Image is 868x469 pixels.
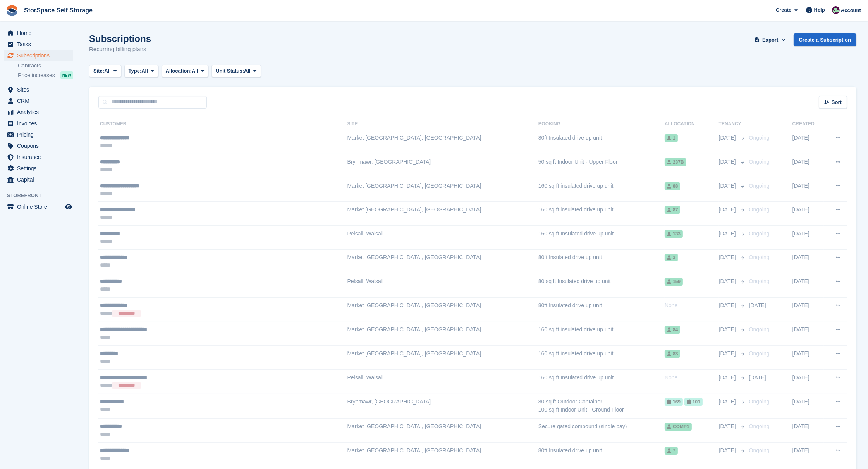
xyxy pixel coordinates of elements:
[18,62,73,69] a: Contracts
[814,6,825,14] span: Help
[17,118,64,129] span: Invoices
[64,202,73,211] a: Preview store
[17,39,64,50] span: Tasks
[4,84,73,95] a: menu
[776,6,791,14] span: Create
[4,95,73,106] a: menu
[60,71,73,79] div: NEW
[89,33,151,44] h1: Subscriptions
[4,50,73,61] a: menu
[17,95,64,106] span: CRM
[21,4,96,17] a: StorSpace Self Storage
[4,201,73,212] a: menu
[18,71,73,80] a: Price increases NEW
[17,129,64,140] span: Pricing
[841,7,861,14] span: Account
[4,129,73,140] a: menu
[753,33,787,46] button: Export
[17,107,64,118] span: Analytics
[4,107,73,118] a: menu
[17,28,64,38] span: Home
[17,174,64,185] span: Capital
[17,163,64,174] span: Settings
[4,174,73,185] a: menu
[17,84,64,95] span: Sites
[4,152,73,163] a: menu
[4,140,73,151] a: menu
[17,50,64,61] span: Subscriptions
[4,118,73,129] a: menu
[17,152,64,163] span: Insurance
[4,28,73,38] a: menu
[7,192,77,199] span: Storefront
[794,33,856,46] a: Create a Subscription
[17,201,64,212] span: Online Store
[4,39,73,50] a: menu
[6,5,18,16] img: stora-icon-8386f47178a22dfd0bd8f6a31ec36ba5ce8667c1dd55bd0f319d3a0aa187defe.svg
[762,36,778,44] span: Export
[832,6,840,14] img: Ross Hadlington
[17,140,64,151] span: Coupons
[18,72,55,79] span: Price increases
[89,45,151,54] p: Recurring billing plans
[4,163,73,174] a: menu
